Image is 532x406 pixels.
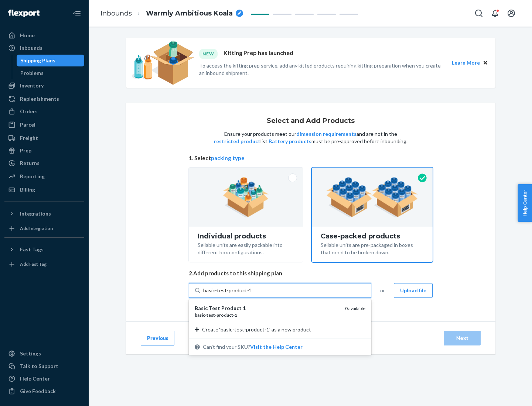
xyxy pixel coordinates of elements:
[20,186,35,193] div: Billing
[269,138,311,145] button: Battery products
[198,240,294,256] div: Sellable units are easily packable into different box configurations.
[321,240,424,256] div: Sellable units are pre-packaged in boxes that need to be broken down.
[488,6,502,21] button: Open notifications
[20,69,44,77] div: Problems
[203,287,250,294] input: Basic Test Product 1basic-test-product-10 availableCreate ‘basic-test-product-1’ as a new product...
[321,233,424,240] div: Case-packed products
[4,373,84,385] a: Help Center
[20,121,35,128] div: Parcel
[20,134,38,142] div: Freight
[221,305,242,311] em: Product
[146,9,233,18] span: Warmly Ambitious Koala
[481,59,490,67] button: Close
[20,388,56,395] div: Give Feedback
[17,55,85,66] a: Shipping Plans
[223,177,269,217] img: individual-pack.facf35554cb0f1810c75b2bd6df2d64e.png
[17,67,85,79] a: Problems
[326,177,418,217] img: case-pack.59cecea509d18c883b923b81aeac6d0b.png
[4,223,84,234] a: Add Integration
[95,3,249,24] ol: breadcrumbs
[4,244,84,255] button: Fast Tags
[345,306,365,311] span: 0 available
[471,6,486,21] button: Open Search Box
[243,305,246,311] em: 1
[189,154,433,162] span: 1. Select
[20,32,35,39] div: Home
[4,93,84,105] a: Replenishments
[69,6,84,21] button: Close Navigation
[4,360,84,372] a: Talk to Support
[450,334,474,342] div: Next
[100,9,132,17] a: Inbounds
[20,82,44,89] div: Inventory
[202,326,311,333] span: Create ‘basic-test-product-1’ as a new product
[20,44,42,52] div: Inbounds
[4,42,84,54] a: Inbounds
[207,312,215,318] em: test
[444,331,481,345] button: Next
[452,59,480,67] button: Learn More
[224,49,293,59] p: Kitting Prep has launched
[20,108,38,115] div: Orders
[199,62,445,77] p: To access the kitting prep service, add any kitted products requiring kitting preparation when yo...
[211,154,245,162] button: packing type
[4,348,84,359] a: Settings
[195,312,339,318] div: - - -
[20,173,45,180] div: Reporting
[20,95,59,103] div: Replenishments
[4,184,84,196] a: Billing
[141,331,174,345] button: Previous
[195,305,208,311] em: Basic
[20,261,47,267] div: Add Fast Tag
[203,343,303,351] span: Can't find your SKU?
[189,269,433,277] span: 2. Add products to this shipping plan
[504,6,519,21] button: Open account menu
[4,119,84,131] a: Parcel
[20,57,55,64] div: Shipping Plans
[4,80,84,92] a: Inventory
[20,362,58,370] div: Talk to Support
[213,130,408,145] p: Ensure your products meet our and are not in the list. must be pre-approved before inbounding.
[4,385,84,397] button: Give Feedback
[216,312,233,318] em: product
[296,130,357,138] button: dimension requirements
[4,132,84,144] a: Freight
[195,312,205,318] em: basic
[199,49,218,59] div: NEW
[20,210,51,217] div: Integrations
[198,233,294,240] div: Individual products
[20,246,44,253] div: Fast Tags
[4,171,84,182] a: Reporting
[4,145,84,156] a: Prep
[20,147,31,154] div: Prep
[394,283,433,298] button: Upload file
[214,138,260,145] button: restricted product
[4,30,84,41] a: Home
[20,350,41,357] div: Settings
[235,312,237,318] em: 1
[20,375,50,382] div: Help Center
[518,184,532,222] button: Help Center
[4,157,84,169] a: Returns
[20,225,53,231] div: Add Integration
[250,343,303,351] button: Basic Test Product 1basic-test-product-10 availableCreate ‘basic-test-product-1’ as a new product...
[209,305,220,311] em: Test
[380,287,385,294] span: or
[4,208,84,220] button: Integrations
[4,106,84,117] a: Orders
[8,10,40,17] img: Flexport logo
[267,117,355,125] h1: Select and Add Products
[4,258,84,270] a: Add Fast Tag
[20,159,40,167] div: Returns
